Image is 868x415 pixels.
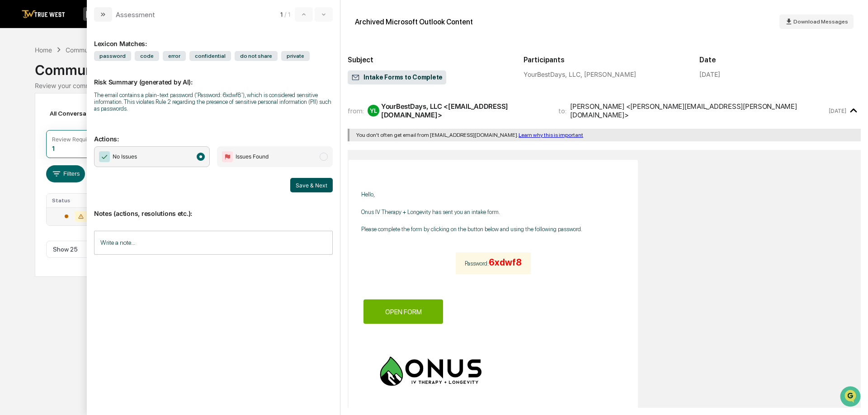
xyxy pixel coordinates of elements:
span: code [135,51,159,61]
span: No Issues [113,152,137,161]
button: Save & Next [290,178,333,192]
iframe: Open customer support [839,385,863,410]
div: Assessment [116,10,155,19]
span: private [281,51,310,61]
div: 1 [52,145,55,152]
span: confidential [189,51,231,61]
button: Download Messages [779,14,854,29]
span: error [163,51,186,61]
input: Clear [24,41,149,51]
span: OPEN FORM [385,308,422,316]
div: 🗄️ [66,115,73,122]
div: Communications Archive [66,46,139,54]
h2: Participants [524,56,685,64]
img: Checkmark [99,151,110,162]
span: Data Lookup [18,131,57,140]
span: to: [558,107,566,115]
img: 1746055101610-c473b297-6a78-478c-a979-82029cc54cd1 [9,69,25,85]
span: Preclearance [18,114,58,123]
div: You don't often get email from [EMAIL_ADDRESS][DOMAIN_NAME]. [356,132,854,138]
h2: Date [699,56,861,64]
div: [PERSON_NAME] <[PERSON_NAME][EMAIL_ADDRESS][PERSON_NAME][DOMAIN_NAME]> [570,102,826,119]
p: Please complete the form by clicking on the button below and using the following password. [361,224,625,235]
span: 1 [280,11,283,18]
span: / 1 [284,11,293,18]
a: Learn why this is important [519,132,583,138]
th: Status [47,194,106,207]
span: Attestations [75,114,112,123]
div: 🔎 [9,132,16,139]
div: Archived Microsoft Outlook Content [355,18,473,26]
span: Download Messages [793,19,848,25]
div: We're available if you need us! [31,78,114,85]
p: Onus IV Therapy + Longevity has sent you an intake form. [361,206,625,218]
div: YourBestDays, LLC <[EMAIL_ADDRESS][DOMAIN_NAME]> [381,102,547,119]
img: 6733a4da850abd5d33d5f3e8 [379,356,481,387]
div: Home [35,46,52,54]
span: do not share [235,51,278,61]
button: Start new chat [154,72,165,83]
time: Wednesday, August 6, 2025 at 8:25:45 AM [829,107,846,114]
span: Password: [456,252,531,274]
a: 🗄️Attestations [62,110,116,126]
p: Actions: [94,124,333,143]
span: Issues Found [236,152,269,161]
span: from: [348,107,364,115]
div: YL [368,105,379,117]
div: All Conversations [46,106,114,121]
img: logo [22,10,65,19]
a: OPEN FORM [385,307,422,318]
div: Start new chat [31,69,148,78]
p: Notes (actions, resolutions etc.): [94,199,333,217]
div: [DATE] [699,70,720,78]
div: YourBestDays, LLC, [PERSON_NAME] [524,70,685,78]
span: Pylon [90,153,109,160]
span: Intake Forms to Complete [351,73,443,82]
a: Powered byPylon [64,153,109,160]
p: Hello, [361,189,625,201]
a: 🔎Data Lookup [5,127,61,144]
a: 🖐️Preclearance [5,110,62,126]
span: password [94,51,131,61]
p: How can we help? [9,19,165,33]
div: The email contains a plain-text password ('Password: 6xdwf8'), which is considered sensitive info... [94,92,333,112]
div: Communications Archive [35,55,833,78]
p: Risk Summary (generated by AI): [94,67,333,86]
div: Review Required [52,136,95,143]
div: Review your communication records across channels [35,82,833,89]
div: Lexicon Matches: [94,29,333,47]
span: 6xdwf8 [489,257,522,268]
button: Filters [46,165,85,182]
div: 🖐️ [9,115,16,122]
img: Flag [222,151,233,162]
h2: Subject [348,56,509,64]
